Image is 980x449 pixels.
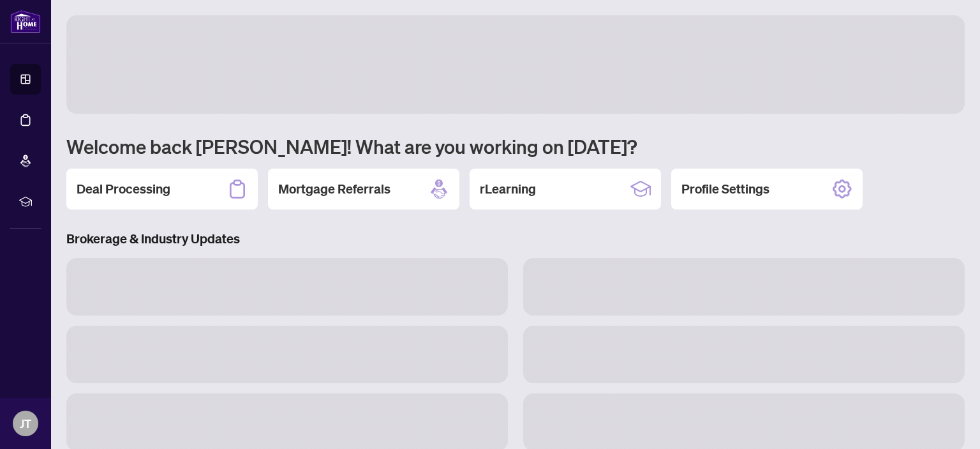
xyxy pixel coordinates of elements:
h2: Profile Settings [681,180,769,198]
h2: Deal Processing [77,180,170,198]
h2: Mortgage Referrals [278,180,390,198]
h2: rLearning [480,180,536,198]
span: JT [20,415,31,432]
h3: Brokerage & Industry Updates [66,230,965,248]
img: logo [10,10,41,33]
h1: Welcome back [PERSON_NAME]! What are you working on [DATE]? [66,134,965,158]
